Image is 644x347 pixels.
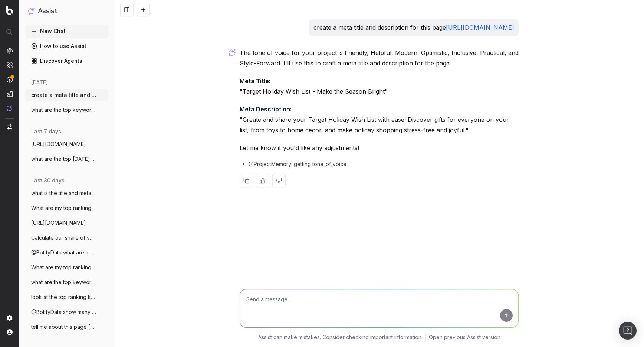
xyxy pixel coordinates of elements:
[31,91,96,99] span: create a meta title and description for
[31,204,96,212] span: What are my top ranking pages for hallow
[240,143,519,153] p: Let me know if you'd like any adjustments!
[25,40,108,52] a: How to use Assist
[31,177,65,184] span: last 30 days
[31,79,48,86] span: [DATE]
[31,106,96,114] span: what are the top keywords for [DATE]
[429,334,500,341] a: Open previous Assist version
[31,234,96,241] span: Calculate our share of voice for "What t
[6,6,13,15] img: Botify logo
[25,55,108,67] a: Discover Agents
[25,262,108,273] button: What are my top ranking pages?
[31,189,96,197] span: what is the title and meta description f
[25,187,108,199] button: what is the title and meta description f
[25,104,108,116] button: what are the top keywords for [DATE]
[25,217,108,229] button: [URL][DOMAIN_NAME]
[31,155,96,163] span: what are the top [DATE] keywords?
[7,62,13,68] img: Intelligence
[240,48,519,68] p: The tone of voice for your project is Friendly, Helpful, Modern, Optimistic, Inclusive, Practical...
[240,76,519,97] p: "Target Holiday Wish List - Make the Season Bright"
[31,249,96,256] span: @BotifyData what are my top keywords for
[31,128,61,135] span: last 7 days
[7,329,13,335] img: My account
[25,291,108,303] button: look at the top ranking keywords for thi
[31,219,86,227] span: [URL][DOMAIN_NAME]
[31,294,96,301] span: look at the top ranking keywords for thi
[240,104,519,135] p: "Create and share your Target Holiday Wish List with ease! Discover gifts for everyone on your li...
[7,105,13,111] img: Assist
[619,322,637,340] div: Open Intercom Messenger
[31,264,96,271] span: What are my top ranking pages?
[25,232,108,244] button: Calculate our share of voice for "What t
[25,25,108,37] button: New Chat
[25,276,108,288] button: what are the top keywords for this page
[7,91,13,97] img: Studio
[31,140,86,148] span: [URL][DOMAIN_NAME]
[28,7,35,14] img: Assist
[28,6,105,16] button: Assist
[25,89,108,101] button: create a meta title and description for
[258,334,423,341] p: Assist can make mistakes. Consider checking important information.
[38,6,57,16] h1: Assist
[7,124,12,130] img: Switch project
[7,315,13,321] img: Setting
[229,49,236,56] img: Botify assist logo
[313,22,514,33] p: create a meta title and description for this page
[31,279,96,286] span: what are the top keywords for this page
[240,77,270,85] strong: Meta Title:
[249,160,346,168] span: @ProjectMemory: getting tone_of_voice
[446,24,514,31] a: [URL][DOMAIN_NAME]
[25,247,108,259] button: @BotifyData what are my top keywords for
[25,306,108,318] button: @BotifyData show many pages that have no
[7,77,13,83] img: Activation
[31,308,96,316] span: @BotifyData show many pages that have no
[25,138,108,150] button: [URL][DOMAIN_NAME]
[25,202,108,214] button: What are my top ranking pages for hallow
[7,48,13,54] img: Analytics
[25,321,108,333] button: tell me about this page [URL]
[240,106,292,113] strong: Meta Description:
[25,153,108,165] button: what are the top [DATE] keywords?
[31,323,96,331] span: tell me about this page [URL]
